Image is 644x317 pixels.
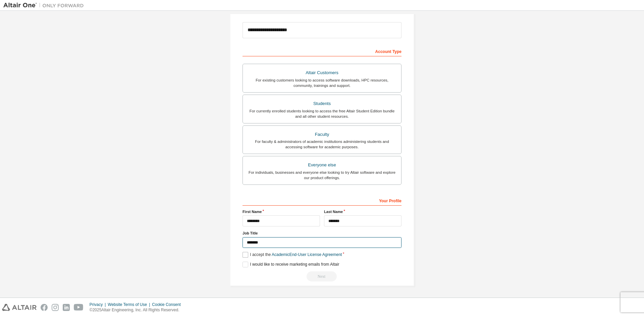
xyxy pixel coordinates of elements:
div: For currently enrolled students looking to access the free Altair Student Edition bundle and all ... [247,108,397,119]
p: © 2025 Altair Engineering, Inc. All Rights Reserved. [90,307,185,313]
label: I would like to receive marketing emails from Altair [243,262,339,267]
label: Job Title [243,230,401,236]
div: For faculty & administrators of academic institutions administering students and accessing softwa... [247,139,397,150]
div: Faculty [247,130,397,139]
div: Account Type [243,46,401,56]
img: facebook.svg [41,304,48,311]
div: Students [247,99,397,108]
div: Cookie Consent [152,302,184,307]
img: linkedin.svg [63,304,70,311]
div: Read and acccept EULA to continue [243,271,401,281]
img: instagram.svg [52,304,59,311]
div: Your Profile [243,195,401,206]
div: For existing customers looking to access software downloads, HPC resources, community, trainings ... [247,77,397,88]
div: Everyone else [247,160,397,170]
label: Last Name [324,209,401,214]
label: I accept the [243,252,342,258]
img: youtube.svg [74,304,84,311]
label: First Name [243,209,320,214]
div: Website Terms of Use [108,302,152,307]
div: For individuals, businesses and everyone else looking to try Altair software and explore our prod... [247,170,397,180]
div: Privacy [90,302,108,307]
a: Academic End-User License Agreement [272,252,342,257]
img: Altair One [3,2,87,9]
div: Altair Customers [247,68,397,77]
img: altair_logo.svg [2,304,37,311]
